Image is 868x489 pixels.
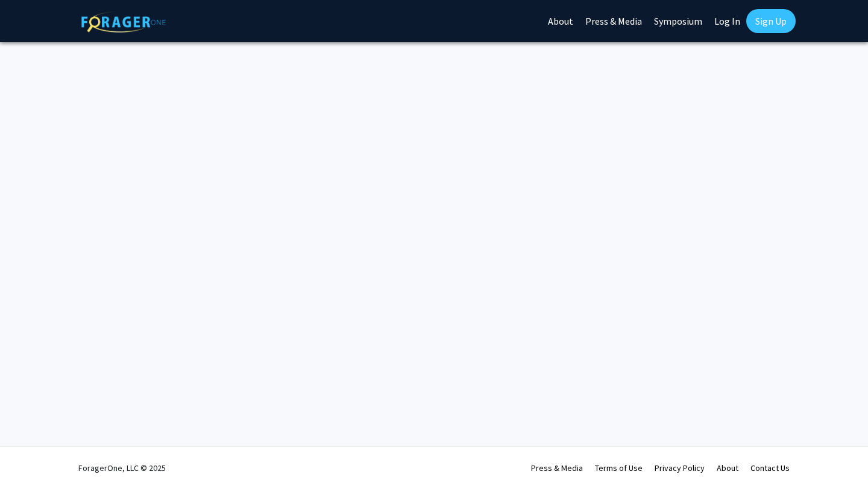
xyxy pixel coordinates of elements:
a: Sign Up [746,9,796,33]
div: ForagerOne, LLC © 2025 [78,447,166,489]
a: About [717,463,738,473]
a: Terms of Use [595,463,643,473]
a: Contact Us [750,463,790,473]
img: ForagerOne Logo [81,11,166,33]
a: Privacy Policy [655,463,705,473]
a: Press & Media [531,463,583,473]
